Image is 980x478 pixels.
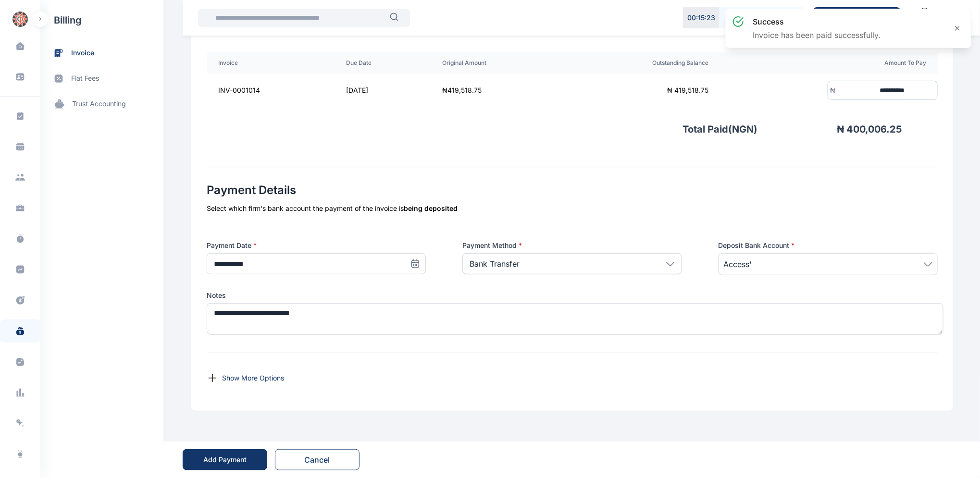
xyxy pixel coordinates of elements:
[71,48,94,58] span: invoice
[720,52,938,74] th: Amount To Pay
[183,449,267,470] button: Add Payment
[753,16,881,27] h3: success
[275,449,360,470] button: Cancel
[758,123,902,136] p: ₦ 400,006.25
[564,52,720,74] th: Outstanding Balance
[724,258,752,270] span: Access'
[719,241,795,250] span: Deposit Bank Account
[207,291,938,300] label: Notes
[462,241,682,250] label: Payment Method
[71,74,99,84] span: flat fees
[564,74,720,107] td: ₦ 419,518.75
[431,52,564,74] th: Original Amount
[753,29,881,41] p: Invoice has been paid successfully.
[683,123,758,136] p: Total Paid( NGN )
[335,52,431,74] th: Due Date
[908,3,941,32] a: Calendar
[431,74,564,107] td: ₦ 419,518.75
[207,74,335,107] td: INV-0001014
[719,7,764,28] button: Pause
[828,86,835,95] div: ₦
[335,74,431,107] td: [DATE]
[40,40,163,66] a: invoice
[470,258,520,270] p: Bank Transfer
[207,52,335,74] th: Invoice
[222,373,284,383] p: Show More Options
[203,455,247,465] div: Add Payment
[207,204,938,213] div: Select which firm's bank account the payment of the invoice is
[687,13,715,23] p: 00 : 15 : 23
[40,66,163,91] a: flat fees
[207,241,426,250] label: Payment Date
[40,91,163,117] a: trust accounting
[404,204,458,212] span: being deposited
[207,183,938,198] h2: Payment Details
[72,99,126,109] span: trust accounting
